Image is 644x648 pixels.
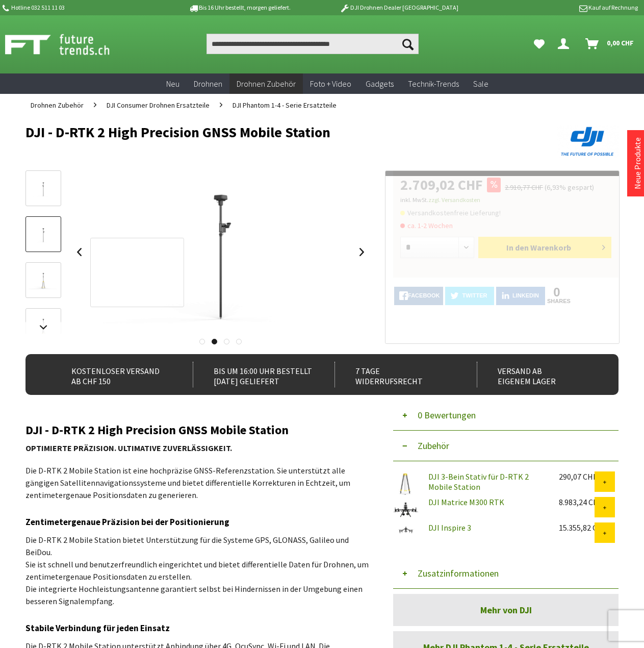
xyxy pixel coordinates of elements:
a: DJI Phantom 1-4 - Serie Ersatzteile [227,94,342,116]
a: Gadgets [358,73,401,94]
p: Kauf auf Rechnung [479,2,638,14]
span: Technik-Trends [408,79,459,89]
span: Drohnen Zubehör [237,79,296,89]
p: Hotline 032 511 11 03 [1,2,160,14]
button: Zusatzinformationen [393,558,619,589]
img: Shop Futuretrends - zur Startseite wechseln [5,32,132,57]
span: Drohnen [194,79,222,89]
a: Dein Konto [554,34,577,54]
p: Die D-RTK 2 Mobile Station bietet Unterstützung für die Systeme GPS, GLONASS, Galileo und BeiDou.... [25,534,370,607]
a: Warenkorb [581,34,639,54]
a: Drohnen [187,73,229,94]
span: DJI Phantom 1-4 - Serie Ersatzteile [233,101,337,110]
span: Gadgets [366,79,394,89]
a: Drohnen Zubehör [229,73,303,94]
a: DJI 3-Bein Stativ für D-RTK 2 Mobile Station [428,471,529,492]
span: Neu [166,79,179,89]
span: DJI Consumer Drohnen Ersatzteile [107,101,210,110]
img: DJI Matrice M300 RTK [393,497,419,522]
p: Die D-RTK 2 Mobile Station ist eine hochpräzise GNSS-Referenzstation. Sie unterstützt alle gängig... [25,464,370,501]
button: Suchen [397,34,419,54]
h3: Stabile Verbindung für jeden Einsatz [25,621,370,635]
div: 7 Tage Widerrufsrecht [334,362,459,387]
h1: DJI - D-RTK 2 High Precision GNSS Mobile Station [25,124,500,140]
a: Sale [466,73,496,94]
a: Neue Produkte [632,137,642,189]
span: Foto + Video [310,79,351,89]
a: Drohnen Zubehör [25,94,89,116]
strong: OPTIMIERTE PRÄZISION. ULTIMATIVE ZUVERLÄSSIGKEIT. [25,443,232,453]
a: Technik-Trends [401,73,466,94]
h3: Zentimetergenaue Präzision bei der Positionierung [25,515,370,529]
img: Vorschau: DJI - D-RTK 2 High Precision GNSS Mobile Station [29,180,58,198]
h2: DJI - D-RTK 2 High Precision GNSS Mobile Station [25,423,370,437]
div: Kostenloser Versand ab CHF 150 [51,362,176,387]
img: DJI Inspire 3 [393,522,419,537]
a: DJI Matrice M300 RTK [428,497,504,507]
div: 290,07 CHF [559,471,595,482]
input: Produkt, Marke, Kategorie, EAN, Artikelnummer… [207,34,419,54]
div: Versand ab eigenem Lager [477,362,602,387]
span: Drohnen Zubehör [31,101,84,110]
a: Neu [159,73,187,94]
img: DJI [557,124,619,158]
div: 15.355,82 CHF [559,522,595,533]
button: Zubehör [393,431,619,461]
p: Bis 16 Uhr bestellt, morgen geliefert. [160,2,319,14]
a: Meine Favoriten [529,34,550,54]
a: DJI Inspire 3 [428,522,471,533]
p: DJI Drohnen Dealer [GEOGRAPHIC_DATA] [319,2,478,14]
a: DJI Consumer Drohnen Ersatzteile [101,94,215,116]
button: 0 Bewertungen [393,400,619,431]
div: Bis um 16:00 Uhr bestellt [DATE] geliefert [193,362,318,387]
div: 8.983,24 CHF [559,497,595,507]
span: 0,00 CHF [607,35,634,51]
a: Mehr von DJI [393,594,619,626]
span: Sale [473,79,488,89]
img: DJI 3-Bein Stativ für D-RTK 2 Mobile Station [393,471,419,497]
a: Foto + Video [303,73,358,94]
